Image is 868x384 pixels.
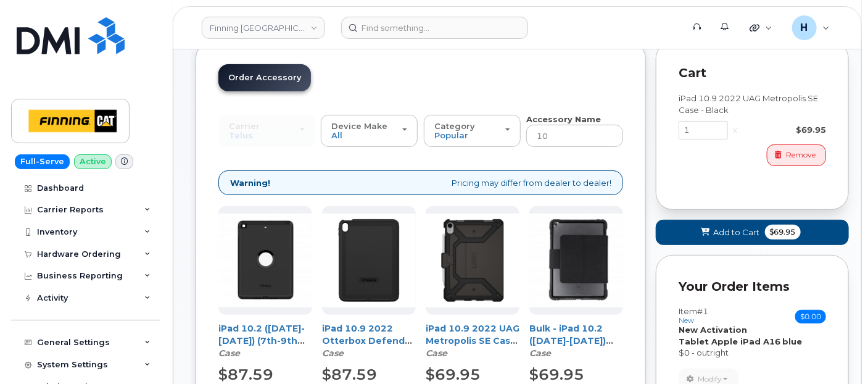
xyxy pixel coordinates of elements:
span: $87.59 [218,365,273,383]
div: Pricing may differ from dealer to dealer! [218,170,623,196]
div: iPad 10.9 2022 UAG Metropolis SE Case - Black [426,322,519,359]
a: Finning Canada [202,17,325,39]
span: #1 [697,306,708,316]
button: Remove [767,144,826,166]
strong: Warning! [230,177,270,189]
span: Remove [786,149,816,161]
span: All [331,130,342,140]
div: iPad 10.2 (2019-2021) (7th-9th Gen) Otterbox Black Defender series case [218,322,312,359]
span: $69.95 [529,365,584,383]
span: $0.00 [795,310,826,323]
div: hakaur@dminc.com [783,15,838,40]
span: Popular [434,130,468,140]
span: $87.59 [322,365,377,383]
p: Your Order Items [679,278,826,296]
div: Quicklinks [741,15,781,40]
a: iPad 10.9 2022 Otterbox Defender Series case - Black [322,323,415,359]
strong: Accessory Name [526,114,601,124]
span: Category [434,121,475,131]
button: Category Popular [424,115,521,147]
small: new [679,316,694,325]
em: Case [218,348,240,359]
div: x [728,124,742,136]
span: Order Accessory [228,73,301,82]
span: Add to Cart [714,227,760,238]
p: Cart [679,64,826,82]
img: 9th_Gen_Defender.jpg [218,214,312,307]
span: $69.95 [765,225,801,240]
span: H [801,20,808,35]
img: Otterbox_Case_10th_Gen.jpg [322,214,416,307]
strong: New Activation [679,325,747,335]
button: Add to Cart $69.95 [656,220,849,245]
div: $69.95 [742,124,826,136]
div: iPad 10.9 2022 UAG Metropolis SE Case - Black [679,93,826,115]
a: iPad 10.2 ([DATE]-[DATE]) (7th-9th Gen) Otterbox Black Defender series case [218,323,305,383]
em: Case [322,348,344,359]
div: iPad 10.9 2022 Otterbox Defender Series case - Black [322,322,416,359]
img: 10th_Gen_Folio_Case.jpg [426,214,519,307]
div: $0 - outright [679,347,826,359]
button: Device Make All [321,115,418,147]
span: Device Make [331,121,387,131]
span: $69.95 [426,365,481,383]
em: Case [426,348,447,359]
h3: Item [679,307,708,325]
input: Find something... [341,17,528,39]
strong: Tablet Apple iPad A16 [679,336,780,346]
img: 9th_Gen_Folio_Case.jpg [529,214,623,307]
a: iPad 10.9 2022 UAG Metropolis SE Case - Black [426,323,519,359]
em: Case [529,348,551,359]
div: Bulk - iPad 10.2 (2019-2021) (7th-9th Gen) Otterbox Clear/Black UnlimitEd Case w/Folio/Screen [529,322,623,359]
strong: blue [782,336,802,346]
